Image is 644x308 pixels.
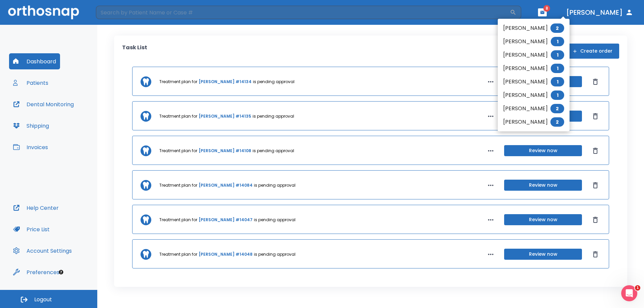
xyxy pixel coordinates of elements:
[498,48,570,62] li: [PERSON_NAME]
[551,77,564,86] span: 1
[551,37,564,46] span: 1
[498,88,570,102] li: [PERSON_NAME]
[498,62,570,75] li: [PERSON_NAME]
[550,23,564,33] span: 2
[551,90,564,100] span: 1
[551,50,564,60] span: 1
[498,35,570,48] li: [PERSON_NAME]
[551,64,564,73] span: 1
[498,115,570,129] li: [PERSON_NAME]
[498,102,570,115] li: [PERSON_NAME]
[498,75,570,88] li: [PERSON_NAME]
[621,285,637,301] iframe: Intercom live chat
[550,104,564,113] span: 2
[498,21,570,35] li: [PERSON_NAME]
[550,117,564,127] span: 2
[635,285,640,291] span: 1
